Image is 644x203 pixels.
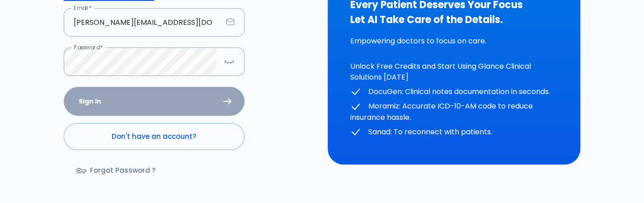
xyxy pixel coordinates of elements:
input: dr.ahmed@clinic.com [64,8,222,37]
a: Don't have an account? [64,123,244,150]
p: Unlock Free Credits and Start Using Glance Clinical Solutions [DATE] [350,61,558,83]
p: Moramiz: Accurate ICD-10-AM code to reduce insurance hassle. [350,101,558,123]
p: Sanad: To reconnect with patients. [350,127,558,138]
p: Empowering doctors to focus on care. [350,36,558,47]
a: Forgot Password ? [64,157,170,184]
p: DocuGen: Clinical notes documentation in seconds. [350,86,558,98]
